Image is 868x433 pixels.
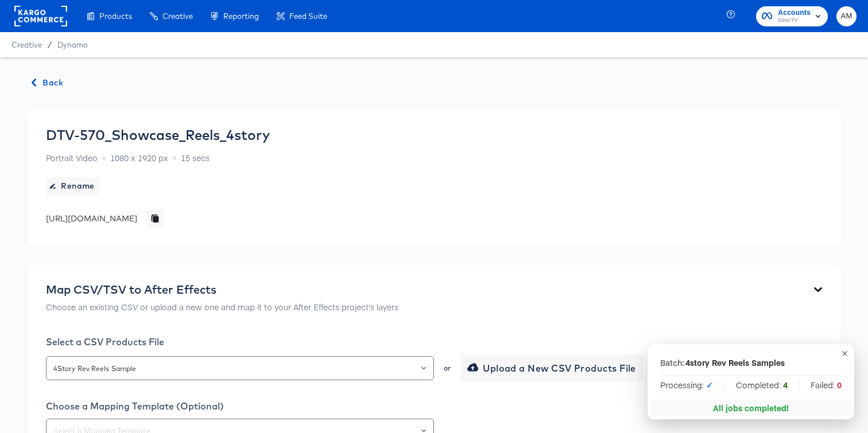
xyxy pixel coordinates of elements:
[706,379,713,391] strong: ✓
[756,6,828,26] button: AccountsDirecTV
[46,152,98,163] span: Portrait Video
[660,379,713,391] span: Processing:
[162,11,193,21] span: Creative
[46,127,270,143] div: DTV-570_Showcase_Reels_4story
[778,16,811,25] span: DirecTV
[46,213,137,224] div: [URL][DOMAIN_NAME]
[470,360,636,376] span: Upload a New CSV Products File
[11,40,42,49] span: Creative
[46,177,99,196] button: Rename
[713,402,789,414] div: All jobs completed!
[223,11,259,21] span: Reporting
[51,179,95,193] span: Rename
[46,301,398,313] p: Choose an existing CSV or upload a new one and map it to your After Effects project's layers
[32,76,63,90] span: Back
[460,354,643,382] button: Upload a New CSV Products File
[811,379,842,391] span: Failed:
[46,336,822,348] div: Select a CSV Products File
[660,357,684,368] p: Batch:
[42,40,57,49] span: /
[46,400,822,412] div: Choose a Mapping Template (Optional)
[736,379,788,391] span: Completed:
[99,11,132,21] span: Products
[841,10,852,23] span: AM
[837,379,842,391] strong: 0
[110,152,168,163] span: 1080 x 1920 px
[57,40,88,49] a: Dynamo
[685,357,785,368] div: 4story Rev Reels Samples
[181,152,210,163] span: 15 secs
[836,6,857,26] button: AM
[51,362,429,375] input: Select a Products File
[443,365,452,372] div: or
[783,379,788,391] strong: 4
[778,7,811,19] span: Accounts
[28,76,68,90] button: Back
[289,11,327,21] span: Feed Suite
[46,283,398,297] div: Map CSV/TSV to After Effects
[421,360,426,376] button: Open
